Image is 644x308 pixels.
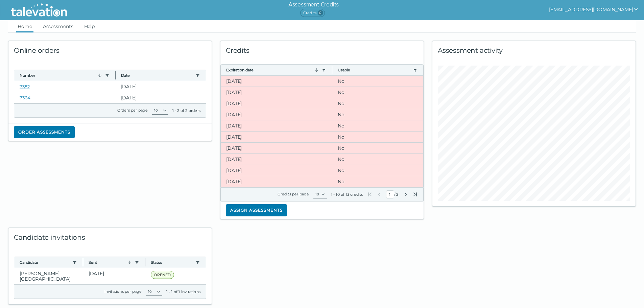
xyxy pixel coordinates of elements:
a: Help [83,20,96,32]
div: 1 - 1 of 1 invitations [166,289,200,294]
clr-dg-cell: [DATE] [221,98,332,109]
button: Column resize handle [143,255,147,269]
a: Assessments [42,20,75,32]
clr-dg-cell: [DATE] [221,165,332,176]
h6: Assessment Credits [288,1,339,9]
div: 1 - 10 of 13 credits [331,192,363,197]
clr-dg-cell: [DATE] [221,109,332,120]
button: Usable [338,67,410,73]
clr-dg-cell: No [332,143,423,153]
button: Number [20,73,102,78]
clr-dg-cell: [DATE] [221,120,332,131]
button: Next Page [403,192,408,197]
clr-dg-cell: [DATE] [83,268,146,284]
clr-dg-cell: No [332,109,423,120]
clr-dg-cell: [DATE] [221,143,332,153]
label: Invitations per page [104,289,142,294]
button: Assign assessments [226,204,287,216]
clr-dg-cell: [DATE] [116,81,206,92]
button: show user actions [549,5,639,14]
clr-dg-cell: No [332,132,423,142]
clr-dg-cell: [DATE] [221,76,332,87]
clr-dg-cell: No [332,87,423,98]
span: 0 [318,10,323,16]
clr-dg-cell: [DATE] [221,154,332,165]
button: Order assessments [14,126,75,138]
button: First Page [367,192,373,197]
button: Column resize handle [113,68,118,82]
div: / [367,190,418,198]
button: Last Page [412,192,418,197]
clr-dg-cell: No [332,154,423,165]
clr-dg-cell: [DATE] [221,176,332,187]
clr-dg-cell: [DATE] [116,92,206,103]
button: Column resize handle [330,63,334,77]
clr-dg-cell: No [332,120,423,131]
button: Status [151,260,193,265]
button: Date [121,73,193,78]
div: Online orders [8,41,212,60]
button: Column resize handle [81,255,85,269]
a: Home [16,20,33,32]
clr-dg-cell: No [332,165,423,176]
button: Previous Page [377,192,382,197]
label: Credits per page [278,192,309,196]
div: 1 - 2 of 2 orders [172,108,200,113]
span: OPENED [151,271,174,279]
div: Credits [220,41,424,60]
img: Talevation_Logo_Transparent_white.png [8,2,70,19]
clr-dg-cell: [DATE] [221,87,332,98]
span: Total Pages [396,192,399,197]
div: Candidate invitations [8,228,212,247]
clr-dg-cell: [DATE] [221,132,332,142]
a: 7382 [20,84,30,89]
button: Sent [89,260,133,265]
span: Credits [300,9,325,17]
label: Orders per page [117,108,148,113]
button: Expiration date [226,67,319,73]
div: Assessment activity [432,41,636,60]
clr-dg-cell: No [332,98,423,109]
button: Candidate [20,260,70,265]
clr-dg-cell: No [332,176,423,187]
clr-dg-cell: [PERSON_NAME][GEOGRAPHIC_DATA] [14,268,83,284]
input: Current Page [386,190,394,198]
a: 7364 [20,95,30,100]
clr-dg-cell: No [332,76,423,87]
